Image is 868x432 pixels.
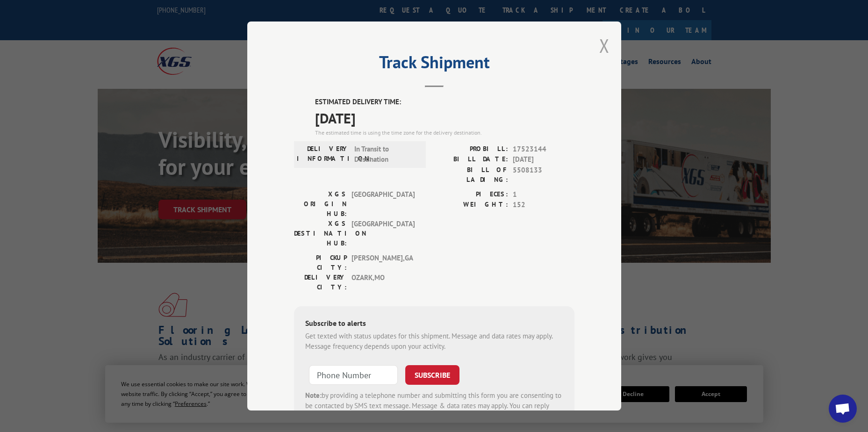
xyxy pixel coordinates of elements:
[309,365,398,385] input: Phone Number
[305,390,563,422] div: by providing a telephone number and submitting this form you are consenting to be contacted by SM...
[294,273,347,292] label: DELIVERY CITY:
[294,253,347,273] label: PICKUP CITY:
[294,219,347,248] label: XGS DESTINATION HUB:
[294,56,574,73] h2: Track Shipment
[294,189,347,219] label: XGS ORIGIN HUB:
[305,391,322,400] strong: Note:
[513,144,574,155] span: 17523144
[513,165,574,185] span: 5508133
[297,144,350,165] label: DELIVERY INFORMATION:
[434,144,508,155] label: PROBILL:
[315,129,574,137] div: The estimated time is using the time zone for the delivery destination.
[352,219,415,248] span: [GEOGRAPHIC_DATA]
[513,189,574,200] span: 1
[315,108,574,129] span: [DATE]
[315,97,574,108] label: ESTIMATED DELIVERY TIME:
[434,165,508,185] label: BILL OF LADING:
[352,253,415,273] span: [PERSON_NAME] , GA
[434,189,508,200] label: PIECES:
[405,365,459,385] button: SUBSCRIBE
[434,154,508,165] label: BILL DATE:
[352,273,415,292] span: OZARK , MO
[599,33,610,58] button: Close modal
[513,154,574,165] span: [DATE]
[352,189,415,219] span: [GEOGRAPHIC_DATA]
[513,200,574,210] span: 152
[305,317,563,331] div: Subscribe to alerts
[305,331,563,352] div: Get texted with status updates for this shipment. Message and data rates may apply. Message frequ...
[829,395,857,423] div: Open chat
[434,200,508,210] label: WEIGHT:
[354,144,417,165] span: In Transit to Destination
